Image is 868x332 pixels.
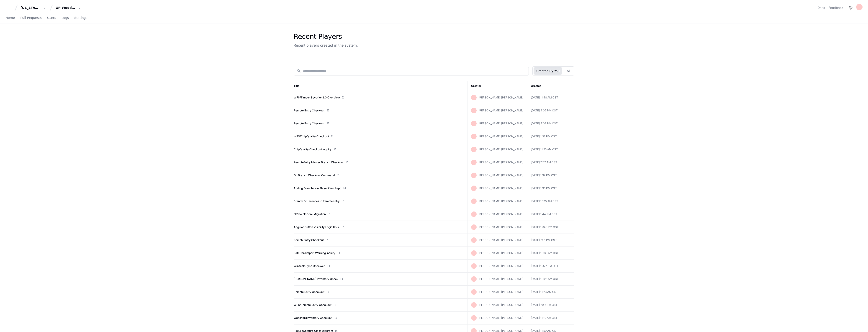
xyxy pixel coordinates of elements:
button: GP-WoodOps [54,4,83,12]
button: [US_STATE] Pacific [19,4,48,12]
td: [DATE] 10:15 AM CST [527,195,574,208]
span: Users [47,16,56,19]
th: Creator [467,81,527,91]
a: Settings [74,13,87,23]
td: [DATE] 1:36 PM CST [527,182,574,195]
a: [PERSON_NAME] Inventory Check [294,277,338,281]
span: [PERSON_NAME].[PERSON_NAME] [478,96,523,99]
td: [DATE] 10:25 AM CST [527,273,574,286]
th: Created [527,81,574,91]
a: Users [47,13,56,23]
span: [PERSON_NAME].[PERSON_NAME] [478,199,523,203]
td: [DATE] 11:23 AM CST [527,286,574,299]
span: Home [5,16,15,19]
a: Angular Button Visibility Logic Issue [294,225,340,229]
td: [DATE] 11:48 AM CST [527,91,574,104]
button: All [564,67,573,75]
a: WoodYardInventory Checkout [294,316,332,320]
td: [DATE] 1:37 PM CST [527,169,574,182]
td: [DATE] 1:44 PM CST [527,208,574,221]
div: Recent Players [294,33,358,41]
a: Docs [817,5,825,10]
a: WFS/Remote Entry Checkout [294,303,331,307]
span: [PERSON_NAME].[PERSON_NAME] [478,148,523,151]
td: [DATE] 1:32 PM CST [527,130,574,143]
span: [PERSON_NAME].[PERSON_NAME] [478,290,523,294]
td: [DATE] 7:32 AM CST [527,156,574,169]
a: Git Branch Checkout Command [294,174,335,177]
mat-icon: search [297,69,301,73]
button: Created By You [534,67,562,75]
span: [PERSON_NAME].[PERSON_NAME] [478,212,523,216]
span: [PERSON_NAME].[PERSON_NAME] [478,135,523,138]
td: [DATE] 11:19 AM CST [527,312,574,324]
div: Recent players created in the system. [294,43,358,48]
button: Feedback [829,5,843,10]
span: [PERSON_NAME].[PERSON_NAME] [478,316,523,319]
td: [DATE] 2:51 PM CST [527,234,574,247]
a: RemoteEntry Master Branch Checkout [294,161,344,164]
td: [DATE] 12:27 PM CST [527,260,574,273]
span: [PERSON_NAME].[PERSON_NAME] [478,264,523,268]
a: WFS/Timber Security 2.0 Overview [294,96,340,99]
div: GP-WoodOps [56,5,75,10]
td: [DATE] 12:46 PM CST [527,221,574,234]
a: Remote Entry Checkout [294,109,324,112]
a: Adding Branches in PlayerZero Repo [294,186,341,190]
span: [PERSON_NAME].[PERSON_NAME] [478,109,523,112]
a: Branch Differences in Remoteentry [294,199,340,203]
span: Pull Requests [20,16,41,19]
td: [DATE] 2:45 PM CST [527,299,574,312]
a: RateCardimport Warning Inquiry [294,251,335,255]
span: [PERSON_NAME].[PERSON_NAME] [478,161,523,164]
span: [PERSON_NAME].[PERSON_NAME] [478,277,523,281]
th: Title [294,81,467,91]
span: Logs [62,16,69,19]
span: [PERSON_NAME].[PERSON_NAME] [478,251,523,255]
td: [DATE] 4:02 PM CST [527,117,574,130]
a: Remote Entry Checkout [294,290,324,294]
span: [PERSON_NAME].[PERSON_NAME] [478,174,523,177]
td: [DATE] 4:05 PM CST [527,104,574,117]
td: [DATE] 10:33 AM CST [527,247,574,260]
span: [PERSON_NAME].[PERSON_NAME] [478,303,523,307]
a: ChipQuality Checkout Inquiry [294,148,331,151]
span: [PERSON_NAME].[PERSON_NAME] [478,238,523,242]
span: Settings [74,16,87,19]
a: WFS/ChipQuality Checkout [294,135,329,138]
td: [DATE] 11:25 AM CST [527,143,574,156]
span: [PERSON_NAME].[PERSON_NAME] [478,122,523,125]
a: EF6 to EF Core Migration [294,212,326,216]
a: RemoteEntry Checkout [294,238,324,242]
span: [PERSON_NAME].[PERSON_NAME] [478,225,523,229]
a: Remote Entry Checkout [294,122,324,125]
a: WinscaleSync Checkout [294,264,325,268]
a: Home [5,13,15,23]
a: Pull Requests [20,13,41,23]
span: [PERSON_NAME].[PERSON_NAME] [478,186,523,190]
div: [US_STATE] Pacific [21,5,40,10]
a: Logs [62,13,69,23]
